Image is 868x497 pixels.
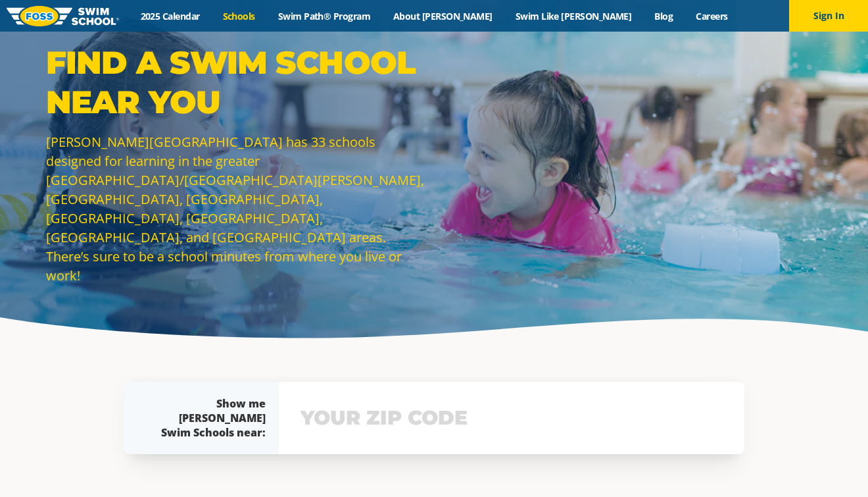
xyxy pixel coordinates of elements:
[504,10,643,22] a: Swim Like [PERSON_NAME]
[685,10,739,22] a: Careers
[266,10,381,22] a: Swim Path® Program
[297,399,726,437] input: YOUR ZIP CODE
[46,43,427,122] p: Find a Swim School Near You
[643,10,685,22] a: Blog
[46,132,427,285] p: [PERSON_NAME][GEOGRAPHIC_DATA] has 33 schools designed for learning in the greater [GEOGRAPHIC_DA...
[150,396,266,440] div: Show me [PERSON_NAME] Swim Schools near:
[7,6,119,26] img: FOSS Swim School Logo
[211,10,266,22] a: Schools
[129,10,211,22] a: 2025 Calendar
[382,10,504,22] a: About [PERSON_NAME]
